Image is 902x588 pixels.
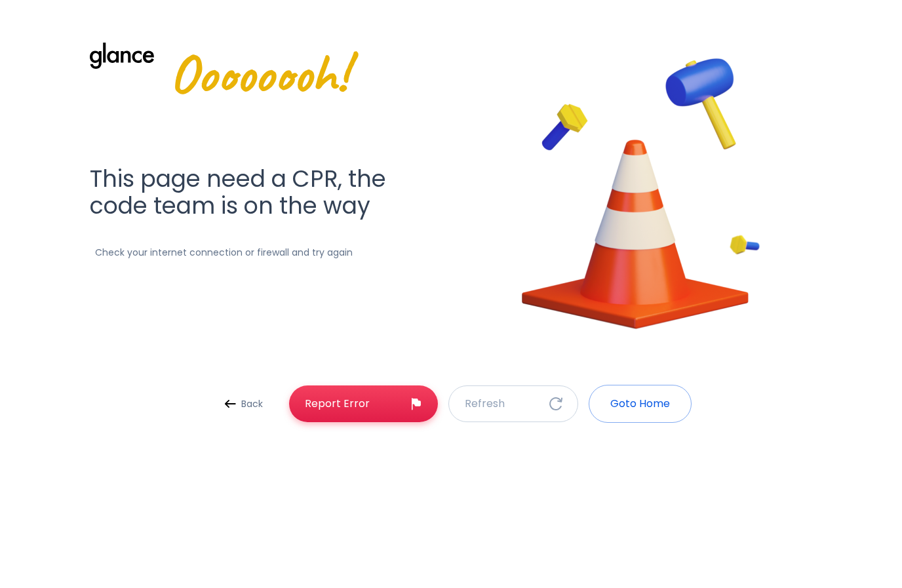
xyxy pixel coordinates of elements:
[610,396,670,412] p: Goto Home
[448,385,578,422] button: Refresh
[289,385,438,422] a: Report Error
[90,246,353,259] p: Check your internet connection or firewall and try again
[170,43,347,124] span: Oooooooh!
[589,385,692,423] button: Goto Home
[241,397,263,410] p: Back
[465,396,505,412] p: Refresh
[305,396,370,412] p: Report Error
[90,166,443,220] h1: This page need a CPR, the code team is on the way
[211,392,279,416] a: Back
[459,13,823,377] img: error-image-6AFcYm1f.png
